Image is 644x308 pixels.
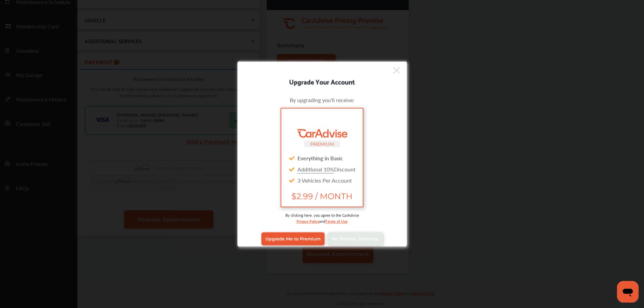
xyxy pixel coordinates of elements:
[238,76,407,87] div: Upgrade Your Account
[248,96,397,103] div: By upgrading you'll receive:
[310,141,334,146] small: PREMIUM
[287,174,357,186] div: 3 Vehicles Per Account
[297,165,334,173] u: Additional 10%
[296,217,319,224] a: Privacy Policy
[297,165,356,173] span: Discount
[328,232,383,245] a: No Thanks, Continue
[297,154,343,162] strong: Everything in Basic
[287,191,357,201] span: $2.99 / MONTH
[265,236,320,241] span: Upgrade Me to Premium
[332,236,379,241] span: No Thanks, Continue
[617,281,639,303] iframe: Button to launch messaging window
[261,232,325,245] a: Upgrade Me to Premium
[325,217,348,224] a: Terms of Use
[248,212,397,231] div: By clicking here, you agree to the CarAdvise and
